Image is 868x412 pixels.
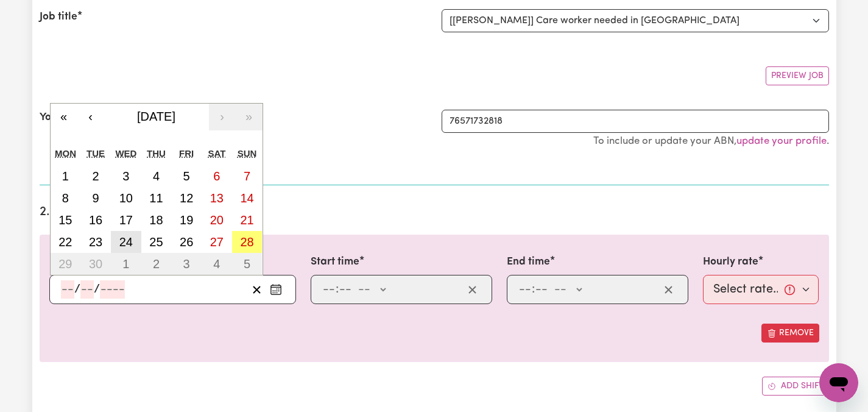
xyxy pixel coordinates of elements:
[762,377,829,396] button: Add another shift
[153,169,160,183] abbr: September 4, 2025
[766,66,829,85] button: Preview Job
[171,187,202,209] button: September 12, 2025
[593,136,829,146] small: To include or update your ABN, .
[311,254,359,270] label: Start time
[336,283,339,296] span: :
[232,209,263,231] button: September 21, 2025
[141,165,172,187] button: September 4, 2025
[507,254,550,270] label: End time
[183,169,190,183] abbr: September 5, 2025
[238,148,257,158] abbr: Sunday
[213,169,220,183] abbr: September 6, 2025
[147,148,166,158] abbr: Thursday
[80,231,111,253] button: September 23, 2025
[111,209,141,231] button: September 17, 2025
[40,205,829,220] h2: 2. Enter the details of your shift(s)
[77,104,104,130] button: ‹
[171,253,202,275] button: October 3, 2025
[111,187,141,209] button: September 10, 2025
[149,213,163,227] abbr: September 18, 2025
[40,9,77,25] label: Job title
[141,209,172,231] button: September 18, 2025
[141,253,172,275] button: October 2, 2025
[149,235,163,249] abbr: September 25, 2025
[819,363,858,402] iframe: Button to launch messaging window
[213,257,220,271] abbr: October 4, 2025
[80,253,111,275] button: September 30, 2025
[518,280,532,299] input: --
[119,213,133,227] abbr: September 17, 2025
[61,280,74,299] input: --
[232,253,263,275] button: October 5, 2025
[100,280,125,299] input: ----
[122,169,129,183] abbr: September 3, 2025
[202,231,232,253] button: September 27, 2025
[86,148,105,158] abbr: Tuesday
[736,136,827,146] a: update your profile
[532,283,535,296] span: :
[149,191,163,205] abbr: September 11, 2025
[208,148,225,158] abbr: Saturday
[209,104,236,130] button: ›
[122,257,129,271] abbr: October 1, 2025
[94,283,100,296] span: /
[210,235,224,249] abbr: September 27, 2025
[322,280,336,299] input: --
[51,165,81,187] button: September 1, 2025
[141,187,172,209] button: September 11, 2025
[236,104,263,130] button: »
[232,187,263,209] button: September 14, 2025
[49,254,138,270] label: Date of care work
[232,165,263,187] button: September 7, 2025
[80,209,111,231] button: September 16, 2025
[89,213,102,227] abbr: September 16, 2025
[111,231,141,253] button: September 24, 2025
[58,235,72,249] abbr: September 22, 2025
[51,253,81,275] button: September 29, 2025
[179,148,194,158] abbr: Friday
[180,213,193,227] abbr: September 19, 2025
[137,110,175,123] span: [DATE]
[51,209,81,231] button: September 15, 2025
[171,209,202,231] button: September 19, 2025
[240,235,253,249] abbr: September 28, 2025
[183,257,190,271] abbr: October 3, 2025
[247,280,266,299] button: Clear date
[232,231,263,253] button: September 28, 2025
[202,209,232,231] button: September 20, 2025
[153,257,160,271] abbr: October 2, 2025
[58,257,72,271] abbr: September 29, 2025
[80,187,111,209] button: September 9, 2025
[89,235,102,249] abbr: September 23, 2025
[535,280,548,299] input: --
[119,235,133,249] abbr: September 24, 2025
[180,235,193,249] abbr: September 26, 2025
[210,191,224,205] abbr: September 13, 2025
[244,257,250,271] abbr: October 5, 2025
[92,169,99,183] abbr: September 2, 2025
[62,191,69,205] abbr: September 8, 2025
[202,253,232,275] button: October 4, 2025
[119,191,133,205] abbr: September 10, 2025
[104,104,209,130] button: [DATE]
[339,280,352,299] input: --
[703,254,758,270] label: Hourly rate
[111,165,141,187] button: September 3, 2025
[202,165,232,187] button: September 6, 2025
[74,283,80,296] span: /
[51,104,77,130] button: «
[115,148,136,158] abbr: Wednesday
[202,187,232,209] button: September 13, 2025
[266,280,286,299] button: Enter the date of care work
[40,110,85,126] label: Your ABN
[55,148,76,158] abbr: Monday
[240,191,253,205] abbr: September 14, 2025
[80,280,94,299] input: --
[89,257,102,271] abbr: September 30, 2025
[761,324,819,343] button: Remove this shift
[80,165,111,187] button: September 2, 2025
[240,213,253,227] abbr: September 21, 2025
[58,213,72,227] abbr: September 15, 2025
[171,165,202,187] button: September 5, 2025
[180,191,193,205] abbr: September 12, 2025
